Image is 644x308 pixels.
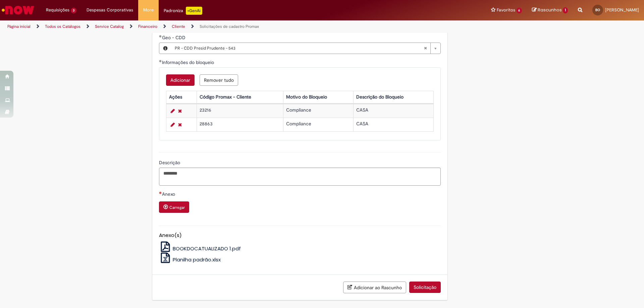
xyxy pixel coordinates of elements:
span: 6 [517,8,522,13]
a: Solicitações de cadastro Promax [200,24,259,29]
th: Descrição do Bloqueio [354,91,434,103]
a: Editar Linha 2 [169,121,176,129]
a: BOOKDOCATUALIZADO 1.pdf [159,245,241,252]
th: Ações [166,91,197,103]
textarea: Descrição [159,168,441,186]
td: Compliance [283,104,354,118]
a: Remover linha 1 [176,107,183,115]
span: Necessários [159,191,162,194]
img: ServiceNow [1,3,35,17]
button: Carregar anexo de Anexo Required [159,201,189,213]
span: Requisições [46,7,69,13]
a: Financeiro [138,24,157,29]
button: Remove all rows for Informações do bloqueio [200,74,238,86]
h5: Anexo(s) [159,233,441,238]
span: Geo - CDD [162,35,187,41]
td: CASA [354,104,434,118]
span: [PERSON_NAME] [605,7,639,13]
button: Adicionar ao Rascunho [343,282,406,293]
td: 28863 [197,118,283,131]
a: Remover linha 2 [176,121,183,129]
span: Planilha padrão.xlsx [173,256,221,263]
abbr: Limpar campo Geo - CDD [420,43,430,54]
button: Geo - CDD, Visualizar este registro PR - CDD Presid Prudente - 543 [159,43,171,54]
a: PR - CDD Presid Prudente - 543Limpar campo Geo - CDD [171,43,440,54]
span: BO [595,8,600,12]
span: BOOKDOCATUALIZADO 1.pdf [173,245,241,252]
a: Planilha padrão.xlsx [159,256,221,263]
button: Solicitação [409,282,441,293]
button: Add a row for Informações do bloqueio [166,74,195,86]
span: More [143,7,154,13]
span: Informações do bloqueio [162,59,215,65]
span: Obrigatório Preenchido [159,35,162,38]
a: Editar Linha 1 [169,107,176,115]
p: +GenAi [186,7,202,15]
ul: Trilhas de página [5,20,424,33]
th: Motivo do Bloqueio [283,91,354,103]
td: Compliance [283,118,354,131]
span: 3 [71,8,76,13]
span: PR - CDD Presid Prudente - 543 [175,43,424,54]
span: Descrição [159,160,181,166]
span: Anexo [162,191,176,197]
span: Obrigatório Preenchido [159,60,162,62]
span: Rascunhos [538,7,562,13]
a: Todos os Catálogos [45,24,80,29]
td: 23216 [197,104,283,118]
td: CASA [354,118,434,131]
span: Despesas Corporativas [87,7,133,13]
span: 1 [563,7,568,13]
a: Página inicial [7,24,31,29]
small: Carregar [169,205,185,210]
div: Padroniza [164,7,202,15]
span: Favoritos [497,7,515,13]
a: Rascunhos [532,7,568,13]
th: Código Promax - Cliente [197,91,283,103]
a: Service Catalog [95,24,124,29]
a: Cliente [172,24,185,29]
